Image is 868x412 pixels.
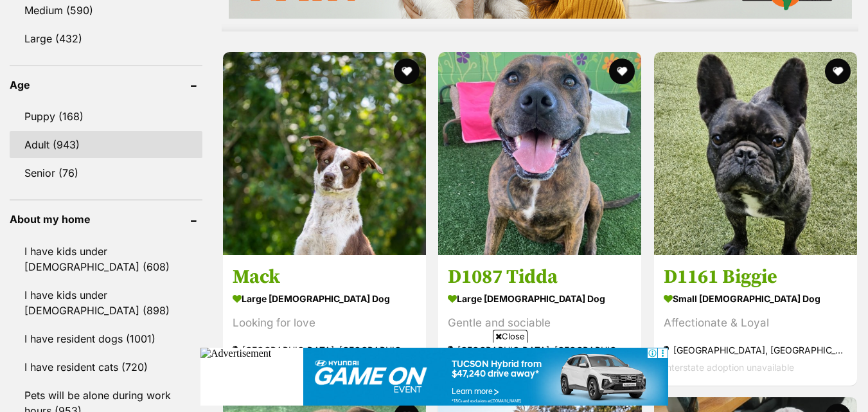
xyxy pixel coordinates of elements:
img: D1087 Tidda - American Staffordshire Terrier Dog [438,52,641,255]
img: Mack - Bull Arab x Australian Kelpie Dog [223,52,426,255]
h3: Mack [233,264,416,289]
a: I have resident dogs (1001) [10,325,202,352]
a: Mack large [DEMOGRAPHIC_DATA] Dog Looking for love [GEOGRAPHIC_DATA], [GEOGRAPHIC_DATA] Interstat... [223,255,426,385]
h3: D1161 Biggie [664,264,847,289]
strong: [GEOGRAPHIC_DATA], [GEOGRAPHIC_DATA] [664,341,847,358]
span: Interstate adoption unavailable [664,361,794,372]
a: Large (432) [10,25,202,52]
a: Puppy (168) [10,103,202,130]
strong: small [DEMOGRAPHIC_DATA] Dog [664,289,847,307]
iframe: Advertisement [200,348,668,406]
button: favourite [610,58,635,84]
button: favourite [825,58,851,84]
button: favourite [394,58,420,84]
a: Senior (76) [10,159,202,186]
h3: D1087 Tidda [448,264,632,289]
strong: large [DEMOGRAPHIC_DATA] Dog [233,289,416,307]
a: I have kids under [DEMOGRAPHIC_DATA] (898) [10,282,202,324]
header: Age [10,79,202,91]
img: adc.png [183,1,191,10]
a: D1087 Tidda large [DEMOGRAPHIC_DATA] Dog Gentle and sociable [GEOGRAPHIC_DATA], [GEOGRAPHIC_DATA]... [438,255,641,385]
img: D1161 Biggie - French Bulldog [654,52,857,255]
strong: large [DEMOGRAPHIC_DATA] Dog [448,289,632,307]
a: D1161 Biggie small [DEMOGRAPHIC_DATA] Dog Affectionate & Loyal [GEOGRAPHIC_DATA], [GEOGRAPHIC_DAT... [654,255,857,385]
a: I have kids under [DEMOGRAPHIC_DATA] (608) [10,238,202,280]
div: Affectionate & Loyal [664,314,847,331]
a: I have resident cats (720) [10,354,202,381]
div: Looking for love [233,314,416,331]
a: Adult (943) [10,131,202,158]
span: Close [493,330,527,343]
header: About my home [10,213,202,225]
div: Gentle and sociable [448,314,632,331]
